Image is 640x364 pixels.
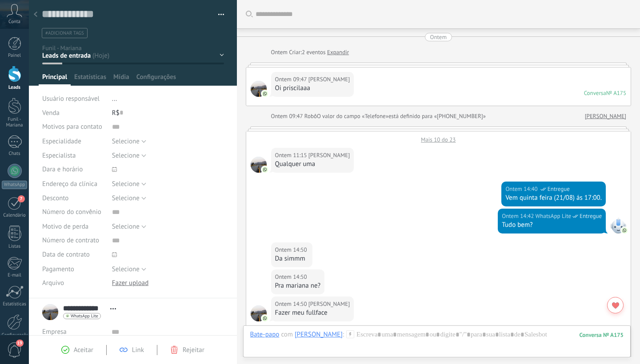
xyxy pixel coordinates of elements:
div: Ontem [271,48,289,57]
div: Conversa [584,89,606,97]
span: Selecione [112,180,140,188]
div: Endereço da clínica [42,177,105,191]
span: Arquivo [42,280,64,286]
span: ... [112,95,117,103]
div: E-mail [2,273,28,278]
div: Data de contrato [42,248,105,262]
span: Venda [42,109,60,117]
div: Marcia Morais [295,330,343,338]
div: Calendário [2,213,28,218]
div: Empresa [42,324,105,339]
img: com.amocrm.amocrmwa.svg [621,227,628,233]
span: Especialidade [42,138,81,145]
div: Fazer meu fullface [275,309,350,317]
span: Robô [304,112,317,120]
div: Número de contrato [42,233,105,248]
button: Selecione [112,219,146,233]
div: Desconto [42,191,105,205]
div: Ontem 14:42 [502,212,535,221]
span: Selecione [112,265,140,273]
button: Selecione [112,191,146,205]
div: Especialidade [42,134,105,148]
span: Selecione [112,194,140,202]
span: Usuário responsável [42,95,100,103]
button: Selecione [112,134,146,148]
span: Marcia Morais [308,75,350,84]
div: Ontem 14:50 [275,245,308,254]
div: Especialista [42,148,105,162]
div: Vem quinta feira (21/08) ás 17:00. [505,194,602,202]
span: Dara e horário [42,166,83,173]
span: Entregue [580,212,602,221]
div: Ontem 11:15 [275,151,308,160]
div: Ontem 14:50 [275,300,308,309]
span: 19 [16,340,24,347]
div: Pagamento [42,262,105,276]
span: Número de contrato [42,237,99,244]
div: Ontem 09:47 [271,112,304,121]
div: R$ [112,106,224,120]
span: Marcia Morais [308,300,350,309]
span: Selecione [112,151,140,160]
button: Selecione [112,177,146,191]
div: Qualquer uma [275,160,350,169]
span: Endereço da clínica [42,181,97,187]
span: Desconto [42,195,68,202]
span: O valor do campo «Telefone» [317,112,388,121]
span: Rejeitar [183,346,204,354]
span: Marcia Morais [251,81,267,97]
span: WhatsApp Lite [71,314,98,318]
span: Data de contrato [42,251,90,258]
div: Chats [2,151,28,157]
div: Criar: [271,48,349,57]
div: Tudo bem? [502,221,602,229]
div: Oi priscilaaa [275,84,350,93]
span: com [281,330,293,339]
div: Número do convênio [42,205,105,219]
img: com.amocrm.amocrmwa.svg [262,315,268,321]
span: : [343,330,344,339]
span: Conta [8,19,20,25]
span: Aceitar [74,346,93,354]
span: WhatsApp Lite [610,218,626,233]
span: Selecione [112,222,140,231]
span: Link [132,346,144,354]
span: Mídia [113,73,129,86]
span: Entregue [548,185,570,194]
span: Principal [42,73,67,86]
div: Estatísticas [2,301,28,307]
span: Motivos para contato [42,123,102,130]
div: Dara e horário [42,162,105,177]
span: #adicionar tags [45,30,84,36]
div: Painel [2,53,28,59]
button: Selecione [112,262,146,276]
div: Mais 10 do 23 [246,131,631,143]
span: 7 [18,195,25,202]
div: Configurações [2,332,28,338]
div: Funil - Mariana [2,117,28,128]
div: WhatsApp [2,181,27,189]
div: Listas [2,244,28,249]
span: Marcia Morais [251,157,267,173]
img: com.amocrm.amocrmwa.svg [262,91,268,97]
span: Número do convênio [42,209,101,215]
span: Selecione [112,137,140,146]
span: Marcia Morais [308,151,350,160]
a: [PERSON_NAME] [585,112,626,121]
div: Pra mariana ne? [275,281,321,290]
div: Da simmm [275,254,308,263]
a: Expandir [327,48,349,57]
div: Usuário responsável [42,91,105,106]
span: Motivo de perda [42,223,88,230]
span: Marcia Morais [251,305,267,321]
div: Ontem 14:40 [505,185,539,194]
span: está definido para «[PHONE_NUMBER]» [388,112,486,121]
span: Configurações [136,73,176,86]
div: Ontem 14:50 [275,273,308,281]
button: Selecione [112,148,146,162]
div: Venda [42,106,105,120]
span: Pagamento [42,266,74,273]
div: Ontem [430,33,447,41]
div: 175 [580,331,624,339]
div: Ontem 09:47 [275,75,308,84]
